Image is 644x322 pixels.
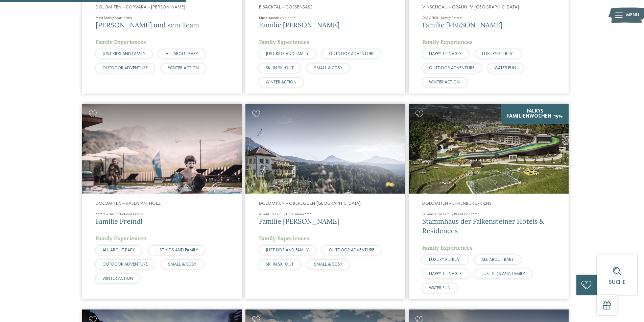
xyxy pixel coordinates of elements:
span: Familie [PERSON_NAME] [259,21,339,29]
h4: Movi Family Apart-Hotel [96,16,229,20]
h4: DAS GERSTL Family Retreat [422,16,555,20]
span: Familie [PERSON_NAME] [259,217,339,225]
span: [PERSON_NAME] und sein Team [96,21,199,29]
span: Dolomiten – Corvara – [PERSON_NAME] [96,5,185,9]
span: Suche [609,280,625,285]
a: Familienhotels gesucht? Hier findet ihr die besten! Dolomiten – Obereggen-[GEOGRAPHIC_DATA] Adven... [245,104,405,299]
span: SMALL & COSY [168,262,196,267]
span: JUST KIDS AND FAMILY [482,272,525,276]
span: WINTER ACTION [266,80,296,84]
span: Family Experiences [96,235,146,242]
span: WINTER ACTION [102,276,133,281]
span: Family Experiences [422,244,473,251]
span: JUST KIDS AND FAMILY [266,248,309,252]
span: SMALL & COSY [314,66,342,70]
span: JUST KIDS AND FAMILY [155,248,198,252]
span: JUST KIDS AND FAMILY [266,52,309,56]
span: HAPPY TEENAGER [429,272,462,276]
img: Familienhotels gesucht? Hier findet ihr die besten! [409,104,569,194]
h4: Falkensteiner Family Resort Lido ****ˢ [422,212,555,217]
a: Familienhotels gesucht? Hier findet ihr die besten! Dolomiten – Rasen-Antholz ****ˢ Garberhof Dol... [82,104,242,299]
h4: Kinderparadies Alpin ***ˢ [259,16,392,20]
span: ALL ABOUT BABY [102,248,135,252]
span: Dolomiten – Ehrenburg/Kiens [422,201,492,206]
span: WATER FUN [429,286,451,290]
span: SKI-IN SKI-OUT [266,66,294,70]
h4: Adventure Family Hotel Maria **** [259,212,392,217]
span: Family Experiences [259,235,309,242]
span: ALL ABOUT BABY [481,257,514,262]
span: SMALL & COSY [314,262,342,267]
span: OUTDOOR ADVENTURE [102,262,148,267]
img: Adventure Family Hotel Maria **** [245,104,405,194]
span: OUTDOOR ADVENTURE [429,66,474,70]
span: ALL ABOUT BABY [166,52,198,56]
span: SKI-IN SKI-OUT [266,262,294,267]
img: Familienhotels gesucht? Hier findet ihr die besten! [82,104,242,194]
span: OUTDOOR ADVENTURE [329,52,374,56]
span: OUTDOOR ADVENTURE [329,248,374,252]
span: Eisacktal – Gossensass [259,5,313,9]
span: LUXURY RETREAT [482,52,514,56]
span: WATER FUN [495,66,516,70]
a: Familienhotels gesucht? Hier findet ihr die besten! Falkys Familienwochen -15% Dolomiten – Ehrenb... [409,104,569,299]
span: HAPPY TEENAGER [429,52,462,56]
span: Stammhaus der Falkensteiner Hotels & Residences [422,217,544,235]
span: Familie Preindl [96,217,142,225]
h4: ****ˢ Garberhof Dolomit Family [96,212,229,217]
span: Family Experiences [422,39,473,45]
span: OUTDOOR ADVENTURE [102,66,148,70]
span: Dolomiten – Obereggen-[GEOGRAPHIC_DATA] [259,201,361,206]
span: Family Experiences [96,39,146,45]
span: Familie [PERSON_NAME] [422,21,502,29]
span: WINTER ACTION [429,80,460,84]
span: JUST KIDS AND FAMILY [102,52,145,56]
span: WINTER ACTION [168,66,199,70]
span: Vinschgau – Graun im [GEOGRAPHIC_DATA] [422,5,519,9]
span: LUXURY RETREAT [429,257,461,262]
span: Family Experiences [259,39,309,45]
span: Dolomiten – Rasen-Antholz [96,201,161,206]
